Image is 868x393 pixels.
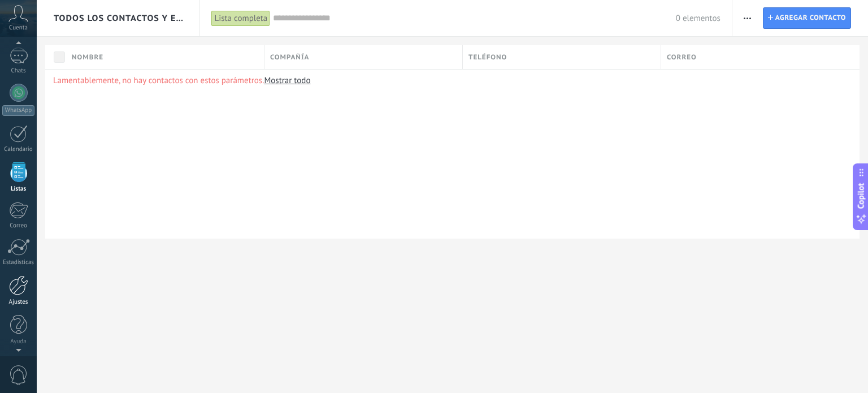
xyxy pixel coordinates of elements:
a: Agregar contacto [763,7,851,29]
span: Nombre [72,52,103,63]
span: Correo [667,52,697,63]
span: Todos los contactos y empresas [54,13,184,24]
div: Ajustes [2,299,35,306]
button: Más [739,7,756,29]
div: Ayuda [2,338,35,346]
span: Teléfono [468,52,507,63]
span: Cuenta [9,24,28,32]
div: Chats [2,67,35,75]
div: WhatsApp [2,105,34,116]
div: Calendario [2,146,35,153]
p: Lamentablemente, no hay contactos con estos parámetros. [53,75,852,86]
div: Estadísticas [2,259,35,266]
span: Copilot [856,183,867,209]
a: Mostrar todo [264,75,310,86]
div: Correo [2,222,35,230]
div: Lista completa [211,10,270,27]
span: 0 elementos [676,13,721,24]
span: Compañía [270,52,309,63]
div: Listas [2,185,35,193]
span: Agregar contacto [775,8,846,28]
